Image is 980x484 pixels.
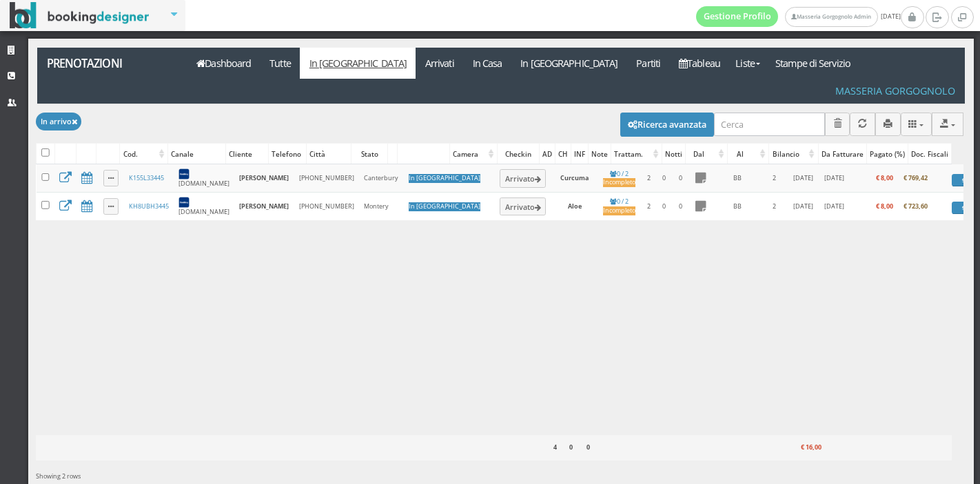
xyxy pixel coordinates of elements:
[168,144,225,164] div: Canale
[819,193,849,220] td: [DATE]
[620,113,714,136] button: Ricerca avanzata
[763,193,786,220] td: 2
[178,197,190,208] img: 7STAjs-WNfZHmYllyLag4gdhmHm8JrbmzVrznejwAeLEbpu0yDt-GlJaDipzXAZBN18=w300
[775,439,824,457] div: € 16,00
[120,144,167,164] div: Cod.
[712,193,763,220] td: BB
[904,202,928,211] b: € 723,60
[239,173,289,182] b: [PERSON_NAME]
[835,85,955,97] h4: Masseria Gorgognolo
[641,193,657,220] td: 2
[261,48,300,79] a: Tutte
[129,173,164,182] a: K155L33445
[766,48,860,79] a: Stampe di Servizio
[586,443,590,452] b: 0
[729,48,766,79] a: Liste
[351,144,387,164] div: Stato
[867,144,908,164] div: Pagato (%)
[10,2,150,29] img: BookingDesigner.com
[187,48,261,79] a: Dashboard
[174,164,234,193] td: [DOMAIN_NAME]
[450,144,497,164] div: Camera
[696,6,901,27] span: [DATE]
[500,169,546,187] button: Arrivato
[786,193,819,220] td: [DATE]
[294,193,359,220] td: [PHONE_NUMBER]
[603,169,635,188] a: 0 / 2Incompleto
[728,144,768,164] div: Al
[641,164,657,193] td: 2
[226,144,268,164] div: Cliente
[876,202,893,211] b: € 8,00
[672,164,689,193] td: 0
[416,48,463,79] a: Arrivati
[300,48,416,79] a: In [GEOGRAPHIC_DATA]
[129,202,169,211] a: KH8UBH3445
[589,144,611,164] div: Note
[569,443,573,452] b: 0
[611,144,662,164] div: Trattam.
[36,113,81,130] button: In arrivo
[568,202,582,211] b: Aloe
[908,144,951,164] div: Doc. Fiscali
[174,193,234,220] td: [DOMAIN_NAME]
[763,164,786,193] td: 2
[850,113,875,135] button: Aggiorna
[36,472,81,481] span: Showing 2 rows
[409,174,480,183] div: In [GEOGRAPHIC_DATA]
[555,144,571,164] div: CH
[571,144,588,164] div: INF
[294,164,359,193] td: [PHONE_NUMBER]
[269,144,306,164] div: Telefono
[819,144,866,164] div: Da Fatturare
[498,144,539,164] div: Checkin
[670,48,730,79] a: Tableau
[686,144,727,164] div: Dal
[553,443,557,452] b: 4
[627,48,670,79] a: Partiti
[409,202,480,211] div: In [GEOGRAPHIC_DATA]
[657,193,672,220] td: 0
[696,6,779,27] a: Gestione Profilo
[657,164,672,193] td: 0
[932,113,963,135] button: Export
[786,164,819,193] td: [DATE]
[769,144,817,164] div: Bilancio
[662,144,685,164] div: Notti
[876,173,893,182] b: € 8,00
[511,48,627,79] a: In [GEOGRAPHIC_DATA]
[712,164,763,193] td: BB
[603,206,635,215] div: Incompleto
[307,144,351,164] div: Città
[540,144,555,164] div: AD
[603,178,635,187] div: Incompleto
[785,7,877,27] a: Masseria Gorgognolo Admin
[37,48,180,79] a: Prenotazioni
[560,173,589,182] b: Curcuma
[500,197,546,215] button: Arrivato
[463,48,511,79] a: In Casa
[239,202,289,211] b: [PERSON_NAME]
[178,168,190,180] img: 7STAjs-WNfZHmYllyLag4gdhmHm8JrbmzVrznejwAeLEbpu0yDt-GlJaDipzXAZBN18=w300
[672,193,689,220] td: 0
[714,113,825,135] input: Cerca
[359,164,403,193] td: Canterbury
[603,197,635,215] a: 0 / 2Incompleto
[819,164,849,193] td: [DATE]
[359,193,403,220] td: Montery
[904,173,928,182] b: € 769,42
